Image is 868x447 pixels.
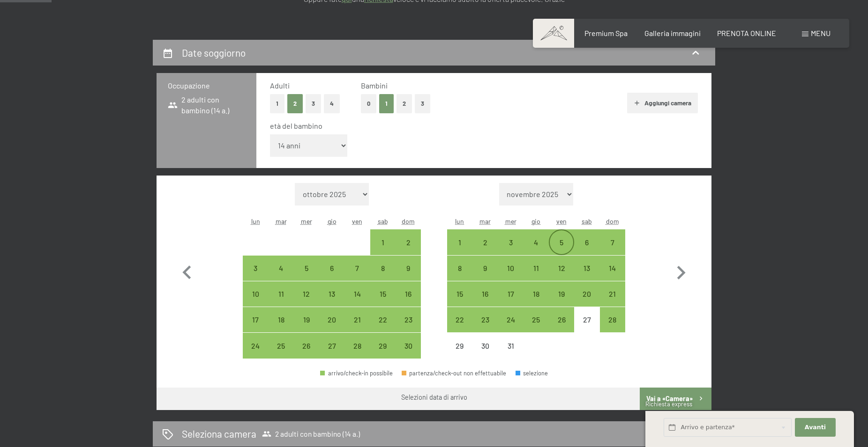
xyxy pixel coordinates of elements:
[396,281,421,307] div: arrivo/check-in possibile
[319,307,344,332] div: Thu Nov 20 2025
[600,307,625,332] div: arrivo/check-in possibile
[370,333,396,358] div: arrivo/check-in possibile
[644,29,701,37] span: Galleria immagini
[550,264,573,288] div: 12
[243,281,268,307] div: arrivo/check-in possibile
[324,94,340,113] button: 4
[447,281,472,307] div: Mon Dec 15 2025
[268,256,293,281] div: arrivo/check-in possibile
[319,333,344,358] div: arrivo/check-in possibile
[371,239,395,262] div: 1
[600,281,625,307] div: Sun Dec 21 2025
[499,239,522,262] div: 3
[447,281,472,307] div: arrivo/check-in possibile
[294,333,319,358] div: Wed Nov 26 2025
[320,264,344,288] div: 6
[379,94,394,113] button: 1
[397,316,420,339] div: 23
[601,316,624,339] div: 28
[328,217,337,225] abbr: giovedì
[319,256,344,281] div: arrivo/check-in possibile
[447,229,472,255] div: Mon Dec 01 2025
[575,316,599,339] div: 27
[472,333,498,358] div: arrivo/check-in non effettuabile
[295,342,318,366] div: 26
[472,281,498,307] div: Tue Dec 16 2025
[168,81,245,91] h3: Occupazione
[397,94,412,113] button: 2
[584,29,628,37] a: Premium Spa
[370,256,396,281] div: Sat Nov 08 2025
[262,429,360,439] span: 2 adulti con bambino (14 a.)
[370,281,396,307] div: Sat Nov 15 2025
[295,316,318,339] div: 19
[173,183,201,359] button: Mese precedente
[371,342,395,366] div: 29
[243,333,268,358] div: Mon Nov 24 2025
[549,256,574,281] div: Fri Dec 12 2025
[531,217,540,225] abbr: giovedì
[294,307,319,332] div: arrivo/check-in possibile
[811,29,831,37] span: Menu
[370,256,396,281] div: arrivo/check-in possibile
[269,316,292,339] div: 18
[378,217,388,225] abbr: sabato
[575,239,599,262] div: 6
[448,264,471,288] div: 8
[319,281,344,307] div: arrivo/check-in possibile
[600,281,625,307] div: arrivo/check-in possibile
[344,333,370,358] div: arrivo/check-in possibile
[601,290,624,314] div: 21
[447,307,472,332] div: Mon Dec 22 2025
[397,264,420,288] div: 9
[397,239,420,262] div: 2
[268,281,293,307] div: Tue Nov 11 2025
[370,307,396,332] div: arrivo/check-in possibile
[498,333,523,358] div: arrivo/check-in non effettuabile
[600,307,625,332] div: Sun Dec 28 2025
[396,256,421,281] div: Sun Nov 09 2025
[269,342,292,366] div: 25
[401,393,467,402] div: Selezioni data di arrivo
[640,388,711,410] button: Vai a «Camera»
[556,217,567,225] abbr: venerdì
[473,290,497,314] div: 16
[498,256,523,281] div: Wed Dec 10 2025
[717,29,776,37] a: PRENOTA ONLINE
[345,316,369,339] div: 21
[268,256,293,281] div: Tue Nov 04 2025
[472,229,498,255] div: Tue Dec 02 2025
[244,342,267,366] div: 24
[499,290,522,314] div: 17
[320,370,393,376] div: arrivo/check-in possibile
[550,316,573,339] div: 26
[370,281,396,307] div: arrivo/check-in possibile
[549,281,574,307] div: arrivo/check-in possibile
[505,217,516,225] abbr: mercoledì
[498,281,523,307] div: Wed Dec 17 2025
[499,316,522,339] div: 24
[549,281,574,307] div: Fri Dec 19 2025
[550,239,573,262] div: 5
[447,333,472,358] div: Mon Dec 29 2025
[243,307,268,332] div: arrivo/check-in possibile
[667,183,695,359] button: Mese successivo
[574,281,599,307] div: Sat Dec 20 2025
[549,256,574,281] div: arrivo/check-in possibile
[244,290,267,314] div: 10
[397,290,420,314] div: 16
[344,256,370,281] div: arrivo/check-in possibile
[396,281,421,307] div: Sun Nov 16 2025
[498,256,523,281] div: arrivo/check-in possibile
[524,264,548,288] div: 11
[516,370,548,376] div: selezione
[396,307,421,332] div: Sun Nov 23 2025
[276,217,287,225] abbr: martedì
[479,217,491,225] abbr: martedì
[499,264,522,288] div: 10
[295,264,318,288] div: 5
[294,256,319,281] div: Wed Nov 05 2025
[447,307,472,332] div: arrivo/check-in possibile
[447,256,472,281] div: arrivo/check-in possibile
[344,333,370,358] div: Fri Nov 28 2025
